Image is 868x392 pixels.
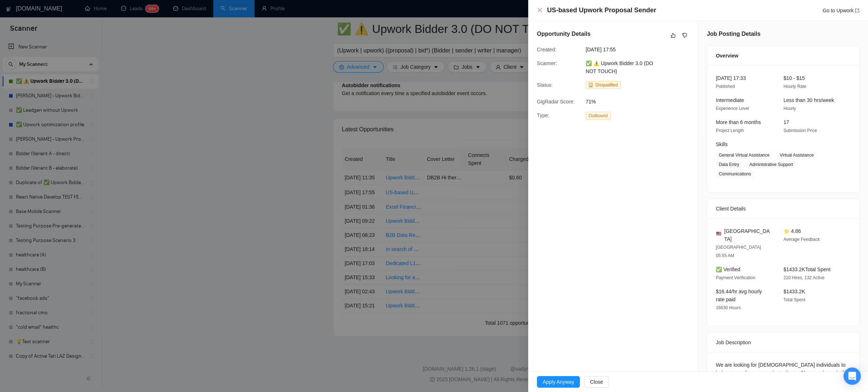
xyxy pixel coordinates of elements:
[777,151,817,159] span: Virtual Assistance
[716,333,850,352] div: Job Description
[586,112,611,120] span: Outbound
[855,8,859,13] span: export
[669,31,677,40] button: like
[537,7,543,13] span: close
[537,47,556,52] span: Created:
[537,376,580,388] button: Apply Anyway
[716,128,744,133] span: Project Length
[671,33,676,38] span: like
[716,305,741,310] span: 16630 Hours
[589,83,593,87] span: robot
[716,199,850,218] div: Client Details
[783,275,824,280] span: 210 Hires, 132 Active
[822,8,859,13] a: Go to Upworkexport
[716,119,761,125] span: More than 6 months
[783,297,805,302] span: Total Spent
[783,119,789,125] span: 17
[716,97,744,103] span: Intermediate
[537,99,574,105] span: GigRadar Score:
[586,46,694,54] span: [DATE] 17:55
[716,267,740,272] span: ✅ Verified
[537,7,543,13] button: Close
[783,84,806,89] span: Hourly Rate
[783,106,796,111] span: Hourly
[590,378,603,386] span: Close
[783,128,817,133] span: Submission Price
[747,161,796,169] span: Administrative Support
[716,151,773,159] span: General Virtual Assistance
[783,237,820,242] span: Average Feedback
[680,31,689,40] button: dislike
[543,378,574,386] span: Apply Anyway
[584,376,609,388] button: Close
[716,275,755,280] span: Payment Verification
[716,231,721,236] img: 🇺🇸
[724,227,772,243] span: [GEOGRAPHIC_DATA]
[716,84,735,89] span: Published
[586,98,694,106] span: 71%
[716,245,761,258] span: [GEOGRAPHIC_DATA] 05:55 AM
[682,33,687,38] span: dislike
[716,289,762,302] span: $16.44/hr avg hourly rate paid
[537,82,553,88] span: Status:
[716,106,749,111] span: Experience Level
[586,60,653,74] span: ✅ ⚠️ Upwork Bidder 3.0 (DO NOT TOUCH)
[537,60,557,66] span: Scanner:
[716,170,754,178] span: Communications
[716,75,746,81] span: [DATE] 17:33
[537,112,549,118] span: Type:
[783,75,805,81] span: $10 - $15
[843,367,861,385] div: Open Intercom Messenger
[783,289,805,294] span: $1433.2K
[707,30,760,38] h5: Job Posting Details
[547,6,656,15] h4: US-based Upwork Proposal Sender
[537,30,590,38] h5: Opportunity Details
[716,161,742,169] span: Data Entry
[716,141,728,147] span: Skills
[783,267,830,272] span: $1433.2K Total Spent
[595,82,618,88] span: Disqualified
[783,97,834,103] span: Less than 30 hrs/week
[783,228,801,234] span: ⭐ 4.86
[716,52,738,60] span: Overview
